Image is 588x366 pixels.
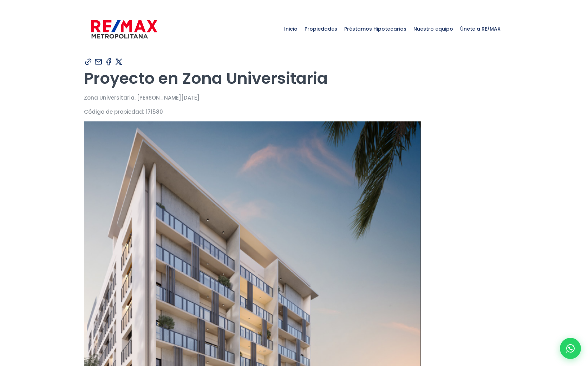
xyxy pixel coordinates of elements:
[104,57,113,66] img: Compartir
[301,11,341,46] a: Propiedades
[281,11,301,46] a: Inicio
[84,69,504,88] h1: Proyecto en Zona Universitaria
[457,18,504,39] span: Únete a RE/MAX
[91,19,157,40] img: remax-metropolitana-logo
[84,57,93,66] img: Compartir
[84,108,144,115] span: Código de propiedad:
[457,11,504,46] a: Únete a RE/MAX
[94,57,103,66] img: Compartir
[341,11,410,46] a: Préstamos Hipotecarios
[146,108,163,115] span: 171580
[84,93,504,102] p: Zona Universitaria, [PERSON_NAME][DATE]
[115,57,123,66] img: Compartir
[91,11,157,46] a: RE/MAX Metropolitana
[410,11,457,46] a: Nuestro equipo
[301,18,341,39] span: Propiedades
[410,18,457,39] span: Nuestro equipo
[281,18,301,39] span: Inicio
[341,18,410,39] span: Préstamos Hipotecarios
